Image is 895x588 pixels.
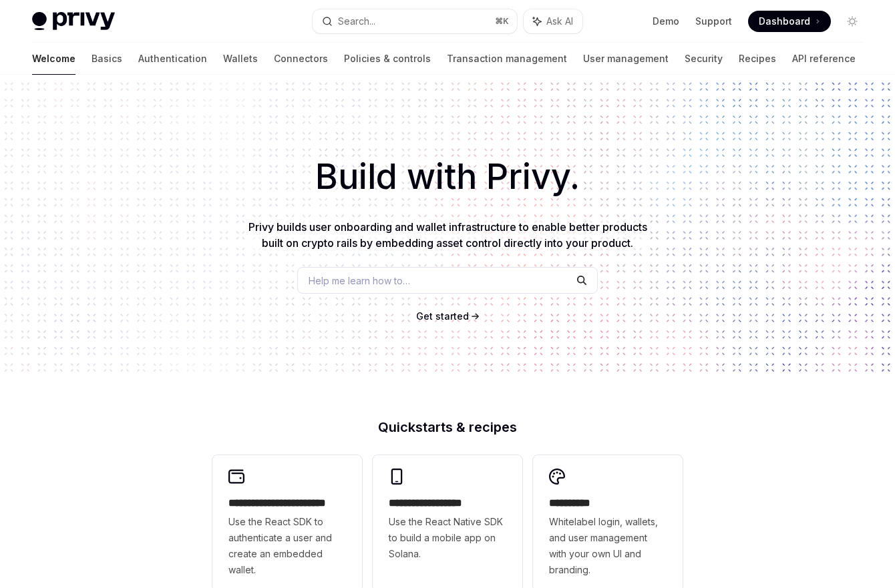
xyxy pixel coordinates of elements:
[223,43,258,75] a: Wallets
[495,16,509,27] span: ⌘ K
[92,43,122,75] a: Basics
[338,13,375,29] div: Search...
[416,310,469,322] span: Get started
[309,274,410,288] span: Help me learn how to…
[21,151,874,203] h1: Build with Privy.
[524,9,582,33] button: Ask AI
[759,15,810,28] span: Dashboard
[739,43,776,75] a: Recipes
[416,310,469,323] a: Get started
[344,43,431,75] a: Policies & controls
[274,43,328,75] a: Connectors
[653,15,679,28] a: Demo
[228,514,346,578] span: Use the React SDK to authenticate a user and create an embedded wallet.
[685,43,723,75] a: Security
[447,43,567,75] a: Transaction management
[32,43,75,75] a: Welcome
[546,15,573,28] span: Ask AI
[138,43,207,75] a: Authentication
[842,11,863,32] button: Toggle dark mode
[695,15,732,28] a: Support
[549,514,667,578] span: Whitelabel login, wallets, and user management with your own UI and branding.
[389,514,506,562] span: Use the React Native SDK to build a mobile app on Solana.
[748,11,831,32] a: Dashboard
[792,43,856,75] a: API reference
[248,220,647,250] span: Privy builds user onboarding and wallet infrastructure to enable better products built on crypto ...
[583,43,669,75] a: User management
[32,12,115,31] img: light logo
[313,9,517,33] button: Search...⌘K
[212,420,683,434] h2: Quickstarts & recipes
